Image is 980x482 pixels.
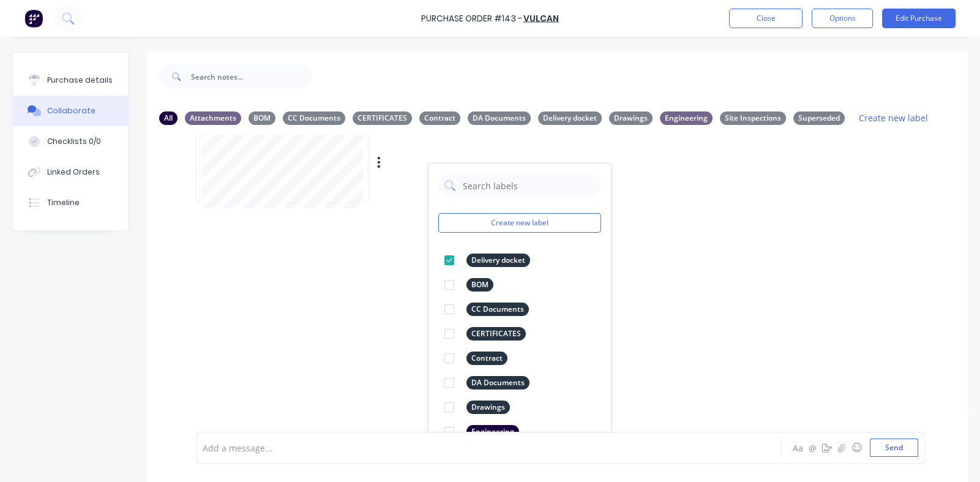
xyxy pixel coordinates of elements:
[159,111,178,125] div: All
[805,440,820,455] button: @
[852,110,934,126] button: Create new label
[13,187,128,218] button: Timeline
[462,173,595,198] input: Search labels
[24,9,43,28] img: Factory
[13,157,128,187] button: Linked Orders
[790,440,805,455] button: Aa
[466,401,510,414] div: Drawings
[13,126,128,157] button: Checklists 0/0
[466,254,530,267] div: Delivery docket
[870,439,918,457] button: Send
[523,12,559,24] a: Vulcan
[47,75,113,86] div: Purchase details
[882,9,956,28] button: Edit Purchase
[466,278,493,292] div: BOM
[47,167,100,178] div: Linked Orders
[849,440,864,455] button: ☺
[468,111,531,125] div: DA Documents
[466,376,529,390] div: DA Documents
[47,136,101,147] div: Checklists 0/0
[421,12,522,25] div: Purchase Order #143 -
[191,64,312,89] input: Search notes...
[13,65,128,96] button: Purchase details
[720,111,786,125] div: Site Inspections
[47,197,80,208] div: Timeline
[13,96,128,126] button: Collaborate
[47,105,95,116] div: Collaborate
[609,111,653,125] div: Drawings
[353,111,412,125] div: CERTIFICATES
[466,352,507,365] div: Contract
[660,111,713,125] div: Engineering
[438,213,601,233] button: Create new label
[419,111,460,125] div: Contract
[283,111,345,125] div: CC Documents
[466,425,519,439] div: Engineering
[729,9,802,28] button: Close
[793,111,845,125] div: Superseded
[249,111,275,125] div: BOM
[185,111,241,125] div: Attachments
[812,9,873,28] button: Options
[538,111,602,125] div: Delivery docket
[466,303,529,316] div: CC Documents
[466,327,526,341] div: CERTIFICATES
